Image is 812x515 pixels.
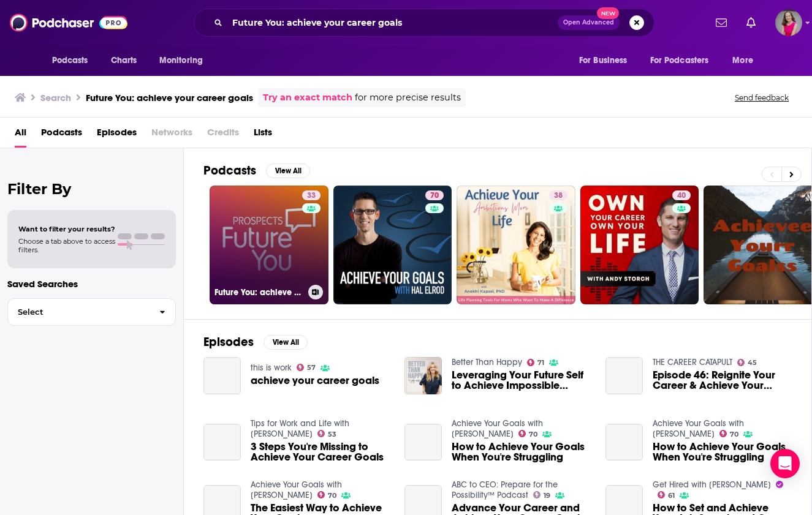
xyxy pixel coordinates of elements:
a: 53 [317,430,337,437]
input: Search podcasts, credits, & more... [227,13,558,32]
span: for more precise results [355,91,461,105]
img: Podchaser - Follow, Share and Rate Podcasts [10,11,127,34]
div: Open Intercom Messenger [770,449,800,478]
a: How to Achieve Your Goals When You're Struggling [653,442,792,462]
a: Better Than Happy [452,357,522,367]
span: 38 [554,190,563,202]
button: open menu [151,49,219,72]
span: Monitoring [159,52,203,69]
span: Episode 46: Reignite Your Career & Achieve Your Biggest Goals [DATE] [653,370,792,391]
a: Show notifications dropdown [742,12,761,33]
span: Lists [254,122,272,148]
span: Want to filter your results? [18,225,115,233]
span: 70 [430,190,439,202]
a: How to Achieve Your Goals When You're Struggling [605,424,643,461]
a: 70 [333,186,452,304]
span: For Business [579,52,628,69]
button: View All [266,164,310,178]
a: 61 [658,491,675,498]
span: Open Advanced [563,20,614,26]
span: All [15,122,26,148]
a: Tips for Work and Life with Andrew LaCivita [251,418,349,439]
span: Choose a tab above to access filters. [18,237,115,254]
button: Send feedback [731,92,792,103]
a: Charts [103,49,145,72]
a: Try an exact match [263,91,352,105]
a: 38 [549,190,567,200]
a: 33Future You: achieve your career goals [210,186,328,304]
span: 45 [748,360,757,366]
span: 71 [537,360,544,366]
h3: Future You: achieve your career goals [86,92,253,103]
a: Leveraging Your Future Self to Achieve Impossible Goals [452,370,591,391]
div: Search podcasts, credits, & more... [194,9,655,37]
span: New [597,7,619,19]
span: Charts [111,52,137,69]
a: 19 [533,491,551,498]
span: Select [8,308,150,316]
span: More [732,52,753,69]
span: 57 [307,365,316,370]
img: Leveraging Your Future Self to Achieve Impossible Goals [404,357,442,394]
a: this is work [251,363,292,373]
button: open menu [642,49,727,72]
span: For Podcasters [650,52,709,69]
a: 38 [457,186,575,304]
a: How to Achieve Your Goals When You're Struggling [452,442,591,462]
span: 53 [328,432,336,437]
button: Show profile menu [775,9,802,36]
a: PodcastsView All [203,163,310,178]
h2: Filter By [7,180,176,198]
span: 33 [307,190,316,202]
img: User Profile [775,9,802,36]
a: 33 [302,190,321,200]
a: 70 [425,190,444,200]
a: Show notifications dropdown [711,12,732,33]
a: Get Hired with Andrew Seaman [653,479,771,490]
a: 40 [580,186,699,304]
h3: Search [40,92,71,103]
a: achieve your career goals [203,357,241,394]
a: THE CAREER CATAPULT [653,357,732,367]
a: 40 [672,190,691,200]
button: open menu [44,49,104,72]
span: 70 [529,432,537,437]
button: open menu [571,49,643,72]
a: 3 Steps You're Missing to Achieve Your Career Goals [203,424,241,461]
span: Podcasts [52,52,88,69]
span: 19 [544,493,550,498]
h2: Episodes [203,334,254,350]
h3: Future You: achieve your career goals [214,287,303,298]
a: Achieve Your Goals with Hal Elrod [653,418,744,439]
span: 70 [730,432,738,437]
a: 71 [527,359,545,366]
a: 45 [737,359,757,366]
button: Open AdvancedNew [558,15,620,30]
a: 70 [518,430,538,437]
span: Credits [207,122,239,148]
a: Episodes [97,122,137,148]
a: 70 [719,430,739,437]
button: View All [264,335,308,350]
a: Episode 46: Reignite Your Career & Achieve Your Biggest Goals in 6 Months [605,357,643,394]
a: Podcasts [41,122,82,148]
p: Saved Searches [7,278,176,290]
a: achieve your career goals [251,375,379,386]
a: Achieve Your Goals with Hal Elrod [251,479,342,500]
a: 3 Steps You're Missing to Achieve Your Career Goals [251,442,390,462]
a: 70 [317,491,337,498]
span: Networks [151,122,192,148]
span: Logged in as AmyRasdal [775,9,802,36]
span: 61 [668,493,675,498]
span: 70 [328,493,336,498]
span: 40 [677,190,686,202]
a: ABC to CEO: Prepare for the Possibility™ Podcast [452,479,558,500]
a: Episode 46: Reignite Your Career & Achieve Your Biggest Goals in 6 Months [653,370,792,391]
a: 57 [297,364,316,371]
